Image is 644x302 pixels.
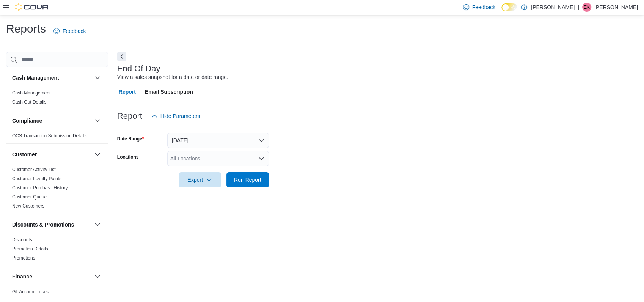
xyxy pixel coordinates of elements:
[12,203,44,209] a: New Customers
[594,3,638,12] p: [PERSON_NAME]
[93,73,102,82] button: Cash Management
[12,167,56,173] span: Customer Activity List
[117,52,126,61] button: Next
[472,3,495,11] span: Feedback
[501,3,517,11] input: Dark Mode
[12,237,32,243] span: Discounts
[117,73,228,81] div: View a sales snapshot for a date or date range.
[93,272,102,281] button: Finance
[50,24,89,39] a: Feedback
[12,185,68,191] span: Customer Purchase History
[12,133,87,138] a: OCS Transaction Submission Details
[12,255,35,261] span: Promotions
[12,151,37,158] h3: Customer
[12,255,35,261] a: Promotions
[531,3,575,12] p: [PERSON_NAME]
[12,74,91,82] button: Cash Management
[6,165,108,214] div: Customer
[12,99,47,105] a: Cash Out Details
[117,154,139,160] label: Locations
[226,172,269,187] button: Run Report
[12,221,91,228] button: Discounts & Promotions
[160,112,200,120] span: Hide Parameters
[12,237,32,242] a: Discounts
[117,64,160,73] h3: End Of Day
[6,21,46,36] h1: Reports
[12,273,91,280] button: Finance
[12,194,47,200] span: Customer Queue
[12,194,47,200] a: Customer Queue
[12,117,42,124] h3: Compliance
[119,84,136,99] span: Report
[145,84,193,99] span: Email Subscription
[582,3,591,12] div: Emily Korody
[6,131,108,143] div: Compliance
[117,112,142,121] h3: Report
[6,235,108,266] div: Discounts & Promotions
[6,88,108,110] div: Cash Management
[12,151,91,158] button: Customer
[12,185,68,190] a: Customer Purchase History
[12,246,48,252] a: Promotion Details
[12,74,59,82] h3: Cash Management
[148,109,203,124] button: Hide Parameters
[12,90,50,96] a: Cash Management
[12,246,48,252] span: Promotion Details
[63,27,86,35] span: Feedback
[183,172,217,187] span: Export
[12,133,87,139] span: OCS Transaction Submission Details
[12,99,47,105] span: Cash Out Details
[93,116,102,125] button: Compliance
[93,150,102,159] button: Customer
[578,3,579,12] p: |
[12,289,49,295] span: GL Account Totals
[12,167,56,172] a: Customer Activity List
[93,220,102,229] button: Discounts & Promotions
[179,172,221,187] button: Export
[234,176,261,184] span: Run Report
[117,136,144,142] label: Date Range
[12,90,50,96] span: Cash Management
[12,221,74,228] h3: Discounts & Promotions
[258,156,264,162] button: Open list of options
[12,176,61,182] span: Customer Loyalty Points
[15,3,49,11] img: Cova
[12,117,91,124] button: Compliance
[167,133,269,148] button: [DATE]
[584,3,590,12] span: EK
[12,289,49,294] a: GL Account Totals
[12,176,61,181] a: Customer Loyalty Points
[12,273,32,280] h3: Finance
